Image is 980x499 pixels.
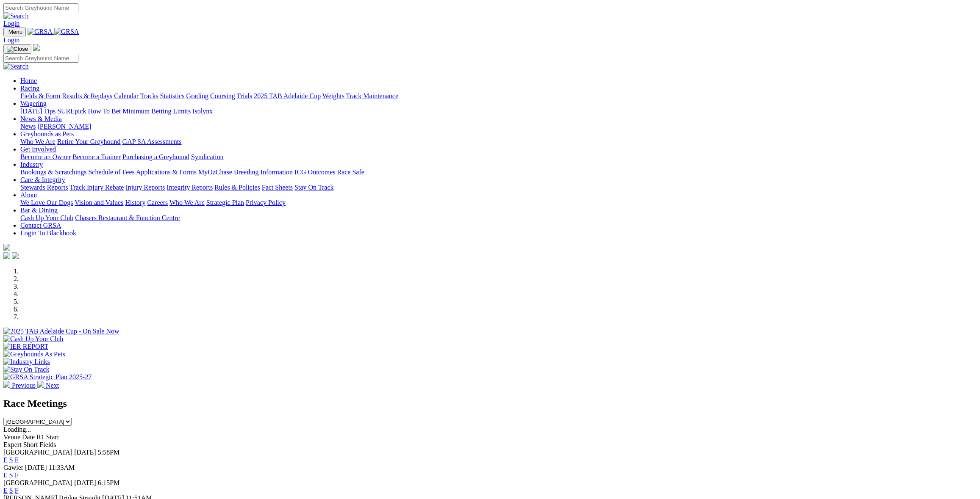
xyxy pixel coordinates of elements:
[20,184,977,191] div: Care & Integrity
[3,471,8,479] a: E
[294,184,333,191] a: Stay On Track
[191,153,223,160] a: Syndication
[15,487,19,494] a: F
[147,199,168,206] a: Careers
[3,350,65,358] img: Greyhounds As Pets
[20,214,977,222] div: Bar & Dining
[75,214,180,221] a: Chasers Restaurant & Function Centre
[49,464,75,471] span: 11:33AM
[74,449,96,456] span: [DATE]
[246,199,286,206] a: Privacy Policy
[3,456,8,463] a: E
[20,108,977,115] div: Wagering
[125,199,145,206] a: History
[25,464,47,471] span: [DATE]
[20,108,56,115] a: [DATE] Tips
[57,108,86,115] a: SUREpick
[186,92,208,99] a: Grading
[20,153,977,161] div: Get Involved
[57,138,121,145] a: Retire Your Greyhound
[20,115,62,122] a: News & Media
[3,358,50,366] img: Industry Links
[9,471,13,479] a: S
[3,335,63,343] img: Cash Up Your Club
[20,207,58,214] a: Bar & Dining
[7,46,28,52] img: Close
[46,382,59,389] span: Next
[23,441,38,448] span: Short
[3,398,977,409] h2: Race Meetings
[169,199,205,206] a: Who We Are
[20,153,71,160] a: Become an Owner
[36,433,59,441] span: R1 Start
[69,184,124,191] a: Track Injury Rebate
[20,123,36,130] a: News
[20,123,977,130] div: News & Media
[3,3,78,12] input: Search
[3,28,26,36] button: Toggle navigation
[3,20,19,27] a: Login
[20,138,977,146] div: Greyhounds as Pets
[9,487,13,494] a: S
[206,199,244,206] a: Strategic Plan
[3,433,20,441] span: Venue
[12,252,19,259] img: twitter.svg
[20,146,56,153] a: Get Involved
[294,168,335,176] a: ICG Outcomes
[20,77,37,84] a: Home
[20,176,65,183] a: Care & Integrity
[37,381,44,388] img: chevron-right-pager-white.svg
[192,108,213,115] a: Isolynx
[122,108,191,115] a: Minimum Betting Limits
[88,108,121,115] a: How To Bet
[3,487,8,494] a: E
[125,184,165,191] a: Injury Reports
[20,92,977,100] div: Racing
[20,138,56,145] a: Who We Are
[28,28,53,36] img: GRSA
[72,153,121,160] a: Become a Trainer
[9,456,13,463] a: S
[114,92,139,99] a: Calendar
[20,184,68,191] a: Stewards Reports
[20,100,47,107] a: Wagering
[20,214,73,221] a: Cash Up Your Club
[37,123,91,130] a: [PERSON_NAME]
[20,229,76,237] a: Login To Blackbook
[20,168,977,176] div: Industry
[98,449,120,456] span: 5:58PM
[3,12,29,20] img: Search
[3,373,92,381] img: GRSA Strategic Plan 2025-27
[122,138,182,145] a: GAP SA Assessments
[236,92,252,99] a: Trials
[3,479,72,486] span: [GEOGRAPHIC_DATA]
[3,382,37,389] a: Previous
[15,471,19,479] a: F
[3,343,48,350] img: IER REPORT
[3,54,78,63] input: Search
[3,381,10,388] img: chevron-left-pager-white.svg
[22,433,35,441] span: Date
[136,168,197,176] a: Applications & Forms
[160,92,185,99] a: Statistics
[20,92,60,99] a: Fields & Form
[122,153,189,160] a: Purchasing a Greyhound
[214,184,260,191] a: Rules & Policies
[33,44,40,51] img: logo-grsa-white.png
[98,479,120,486] span: 6:15PM
[322,92,344,99] a: Weights
[37,382,59,389] a: Next
[262,184,293,191] a: Fact Sheets
[15,456,19,463] a: F
[74,479,96,486] span: [DATE]
[346,92,398,99] a: Track Maintenance
[210,92,235,99] a: Coursing
[3,252,10,259] img: facebook.svg
[3,44,31,54] button: Toggle navigation
[20,85,39,92] a: Racing
[3,464,23,471] span: Gawler
[234,168,293,176] a: Breeding Information
[20,199,73,206] a: We Love Our Dogs
[88,168,134,176] a: Schedule of Fees
[20,199,977,207] div: About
